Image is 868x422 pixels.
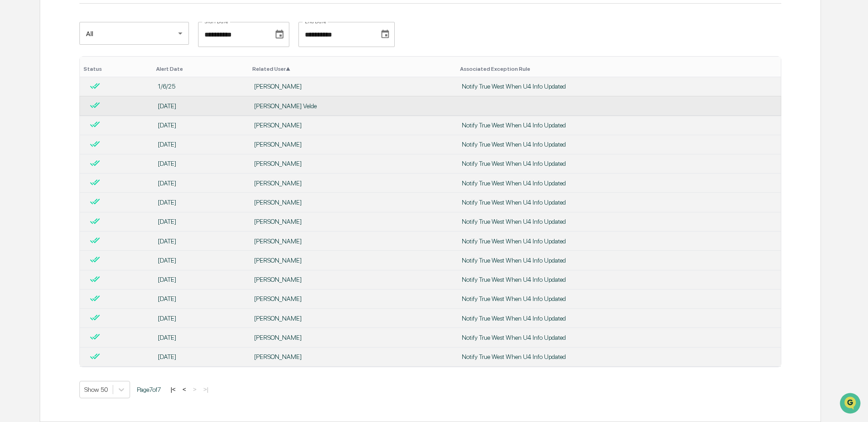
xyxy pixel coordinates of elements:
[254,141,451,148] div: [PERSON_NAME]
[158,237,244,245] div: [DATE]
[180,385,189,393] button: <
[158,199,244,206] div: [DATE]
[462,121,775,129] div: Notify True West When U4 Info Updated
[462,237,775,245] div: Notify True West When U4 Info Updated
[18,115,59,124] span: Preclearance
[462,276,775,283] div: Notify True West When U4 Info Updated
[79,21,189,46] div: All
[460,66,777,72] div: Toggle SortBy
[462,257,775,264] div: Notify True West When U4 Info Updated
[158,257,244,264] div: [DATE]
[75,115,113,124] span: Attestations
[158,295,244,302] div: [DATE]
[158,160,244,167] div: [DATE]
[31,79,115,86] div: We're available if you need us!
[254,257,451,264] div: [PERSON_NAME]
[137,386,161,393] span: Page 7 of 7
[254,295,451,302] div: [PERSON_NAME]
[271,26,288,43] button: Choose date, selected date is Jan 1, 2024
[254,353,451,360] div: [PERSON_NAME]
[462,160,775,167] div: Notify True West When U4 Info Updated
[254,83,451,90] div: [PERSON_NAME]
[462,295,775,302] div: Notify True West When U4 Info Updated
[254,160,451,167] div: [PERSON_NAME]
[158,315,244,322] div: [DATE]
[254,315,451,322] div: [PERSON_NAME]
[158,121,244,129] div: [DATE]
[254,199,451,206] div: [PERSON_NAME]
[462,334,775,341] div: Notify True West When U4 Info Updated
[839,392,863,417] iframe: Open customer support
[254,276,451,283] div: [PERSON_NAME]
[462,83,775,90] div: Notify True West When U4 Info Updated
[462,315,775,322] div: Notify True West When U4 Info Updated
[9,116,16,123] div: 🖐️
[462,353,775,360] div: Notify True West When U4 Info Updated
[84,66,149,72] div: Toggle SortBy
[158,83,244,90] div: 1/6/25
[462,141,775,148] div: Notify True West When U4 Info Updated
[9,133,16,141] div: 🔎
[158,102,244,110] div: [DATE]
[9,19,166,34] p: How can we help?
[9,70,26,86] img: 1746055101610-c473b297-6a78-478c-a979-82029cc54cd1
[190,385,199,393] button: >
[254,102,451,110] div: [PERSON_NAME] Velde
[376,26,394,43] button: Choose date, selected date is Dec 31, 2025
[158,179,244,187] div: [DATE]
[5,129,61,145] a: 🔎Data Lookup
[158,334,244,341] div: [DATE]
[5,111,63,128] a: 🖐️Preclearance
[254,218,451,225] div: [PERSON_NAME]
[158,276,244,283] div: [DATE]
[155,73,166,84] button: Start new chat
[64,154,110,162] a: Powered byPylon
[158,218,244,225] div: [DATE]
[254,179,451,187] div: [PERSON_NAME]
[91,155,110,162] span: Pylon
[254,237,451,245] div: [PERSON_NAME]
[286,66,290,72] span: ▲
[462,199,775,206] div: Notify True West When U4 Info Updated
[200,385,211,393] button: >|
[158,141,244,148] div: [DATE]
[66,116,73,123] div: 🗄️
[252,66,453,72] div: Toggle SortBy
[254,121,451,129] div: [PERSON_NAME]
[462,179,775,187] div: Notify True West When U4 Info Updated
[254,334,451,341] div: [PERSON_NAME]
[31,70,150,79] div: Start new chat
[18,132,58,142] span: Data Lookup
[158,353,244,360] div: [DATE]
[168,385,178,393] button: |<
[156,66,246,72] div: Toggle SortBy
[63,111,117,128] a: 🗄️Attestations
[462,218,775,225] div: Notify True West When U4 Info Updated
